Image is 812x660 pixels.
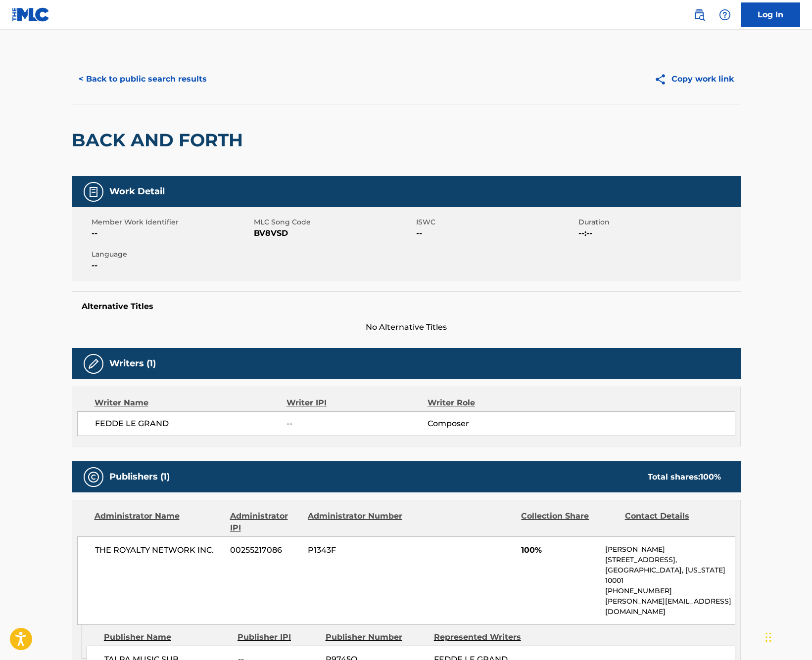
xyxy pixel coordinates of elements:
span: 100% [521,544,598,556]
img: search [693,9,705,21]
div: Publisher IPI [238,631,318,643]
div: Collection Share [521,510,617,534]
img: Work Detail [88,186,99,198]
div: Contact Details [625,510,721,534]
div: Total shares: [648,471,721,483]
div: Writer Name [95,397,287,409]
div: Writer Role [428,397,556,409]
h5: Writers (1) [109,358,156,369]
span: ISWC [416,217,576,227]
iframe: Chat Widget [763,613,812,660]
span: No Alternative Titles [72,321,741,333]
div: Publisher Number [326,631,427,643]
h5: Work Detail [109,186,165,197]
img: Publishers [88,471,99,483]
p: [STREET_ADDRESS], [605,555,734,565]
a: Public Search [689,5,709,25]
p: [GEOGRAPHIC_DATA], [US_STATE] 10001 [605,565,734,586]
span: THE ROYALTY NETWORK INC. [95,544,223,556]
span: 100 % [700,472,721,482]
div: Administrator IPI [230,510,300,534]
span: --:-- [578,227,738,239]
p: [PERSON_NAME] [605,544,734,555]
span: -- [92,227,251,239]
span: FEDDE LE GRAND [95,418,287,430]
span: 00255217086 [230,544,300,556]
div: Represented Writers [434,631,535,643]
div: Glisser [765,622,771,652]
p: [PERSON_NAME][EMAIL_ADDRESS][DOMAIN_NAME] [605,596,734,617]
a: Log In [741,2,800,27]
span: P1343F [308,544,404,556]
h5: Alternative Titles [82,302,731,311]
div: Administrator Name [95,510,223,534]
div: Administrator Number [308,510,404,534]
img: Copy work link [654,73,671,86]
h5: Publishers (1) [109,471,170,483]
span: Duration [578,217,738,227]
h2: BACK AND FORTH [72,129,248,151]
div: Widget de chat [763,613,812,660]
button: Copy work link [647,67,741,91]
img: help [719,9,731,21]
img: MLC Logo [12,7,50,22]
img: Writers [88,358,99,370]
div: Publisher Name [104,631,230,643]
div: Help [715,5,735,25]
p: [PHONE_NUMBER] [605,586,734,596]
span: BV8VSD [254,227,414,239]
span: -- [287,418,427,430]
div: Writer IPI [287,397,428,409]
span: Member Work Identifier [92,217,251,227]
span: -- [416,227,576,239]
span: Language [92,249,251,260]
span: -- [92,260,251,271]
span: Composer [428,418,556,430]
span: MLC Song Code [254,217,414,227]
button: < Back to public search results [72,67,214,91]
